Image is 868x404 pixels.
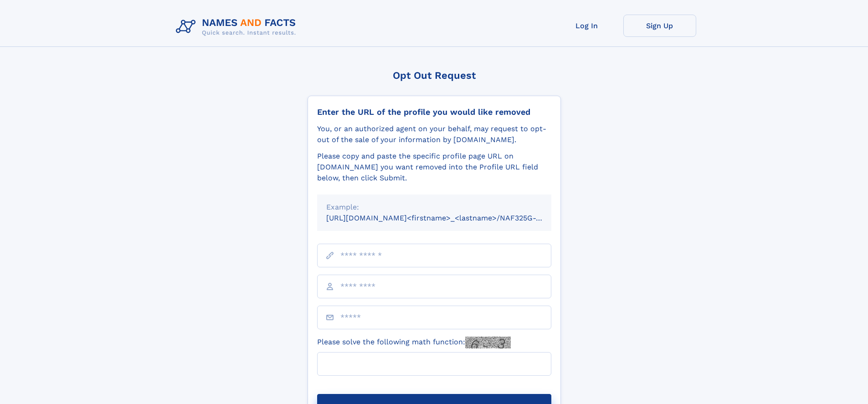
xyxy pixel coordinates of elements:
[172,15,303,39] img: Logo Names and Facts
[550,15,623,37] a: Log In
[317,107,551,117] div: Enter the URL of the profile you would like removed
[623,15,696,37] a: Sign Up
[326,214,569,222] small: [URL][DOMAIN_NAME]<firstname>_<lastname>/NAF325G-xxxxxxxx
[308,70,561,81] div: Opt Out Request
[326,202,542,213] div: Example:
[317,337,511,348] label: Please solve the following math function:
[317,151,551,184] div: Please copy and paste the specific profile page URL on [DOMAIN_NAME] you want removed into the Pr...
[317,123,551,145] div: You, or an authorized agent on your behalf, may request to opt-out of the sale of your informatio...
